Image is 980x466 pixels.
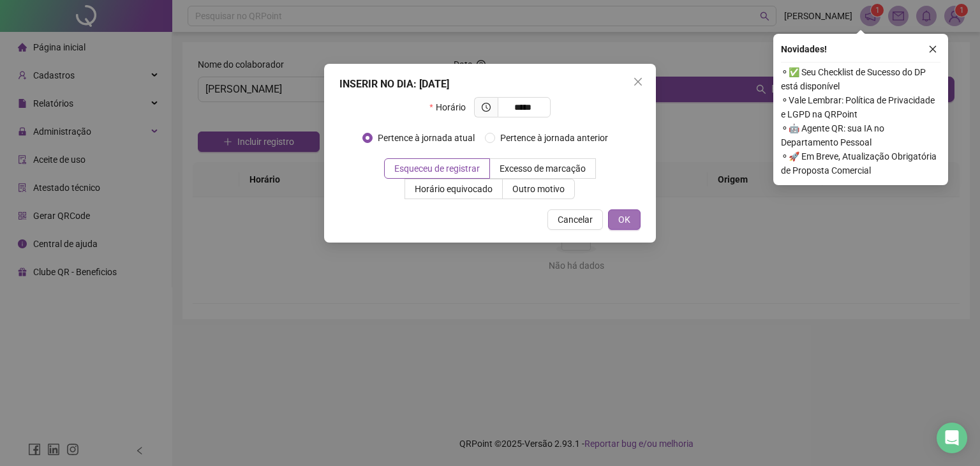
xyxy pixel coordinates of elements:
[781,42,827,56] span: Novidades !
[429,97,473,117] label: Horário
[628,71,648,92] button: Close
[781,149,940,177] span: ⚬ 🚀 Em Breve, Atualização Obrigatória de Proposta Comercial
[394,163,480,174] span: Esqueceu de registrar
[937,423,967,453] div: Open Intercom Messenger
[618,213,630,227] span: OK
[512,184,565,194] span: Outro motivo
[547,209,603,230] button: Cancelar
[781,93,940,121] span: ⚬ Vale Lembrar: Política de Privacidade e LGPD na QRPoint
[781,65,940,93] span: ⚬ ✅ Seu Checklist de Sucesso do DP está disponível
[339,77,641,92] div: INSERIR NO DIA : [DATE]
[608,209,641,230] button: OK
[495,131,613,145] span: Pertence à jornada anterior
[415,184,493,194] span: Horário equivocado
[373,131,480,145] span: Pertence à jornada atual
[558,213,593,227] span: Cancelar
[928,45,937,54] span: close
[781,121,940,149] span: ⚬ 🤖 Agente QR: sua IA no Departamento Pessoal
[500,163,586,174] span: Excesso de marcação
[633,77,643,87] span: close
[482,103,491,112] span: clock-circle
